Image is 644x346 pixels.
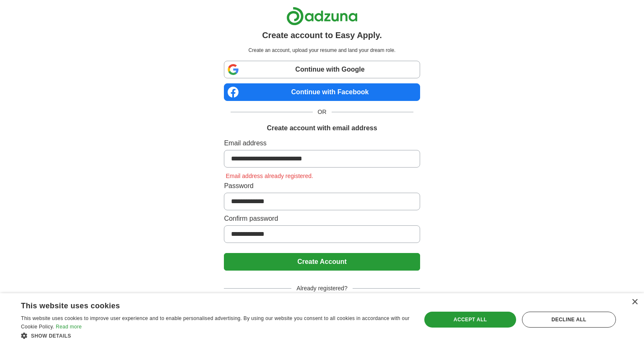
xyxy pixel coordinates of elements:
[31,333,71,339] span: Show details
[224,61,420,78] a: Continue with Google
[21,315,410,330] span: This website uses cookies to improve user experience and to enable personalised advertising. By u...
[21,331,410,340] div: Show details
[224,83,420,101] a: Continue with Facebook
[286,7,358,26] img: Adzuna logo
[224,181,420,191] label: Password
[291,284,352,293] span: Already registered?
[631,299,638,305] div: Close
[224,173,315,179] span: Email address already registered.
[267,123,377,133] h1: Create account with email address
[262,29,382,41] h1: Create account to Easy Apply.
[56,324,82,330] a: Read more, opens a new window
[224,253,420,271] button: Create Account
[224,214,420,224] label: Confirm password
[522,312,616,328] div: Decline all
[21,298,389,311] div: This website uses cookies
[424,312,516,328] div: Accept all
[313,108,332,116] span: OR
[226,46,418,54] p: Create an account, upload your resume and land your dream role.
[224,138,420,148] label: Email address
